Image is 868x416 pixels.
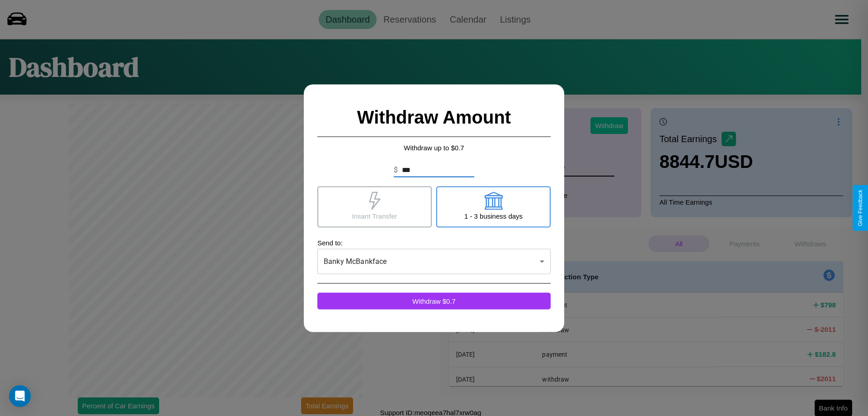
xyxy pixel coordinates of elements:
[394,164,398,175] p: $
[464,210,523,222] p: 1 - 3 business days
[317,98,551,137] h2: Withdraw Amount
[317,236,551,249] p: Send to:
[317,292,551,309] button: Withdraw $0.7
[317,141,551,153] p: Withdraw up to $ 0.7
[857,190,863,226] div: Give Feedback
[352,210,397,222] p: Insant Transfer
[9,385,31,407] div: Open Intercom Messenger
[317,249,551,274] div: Banky McBankface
